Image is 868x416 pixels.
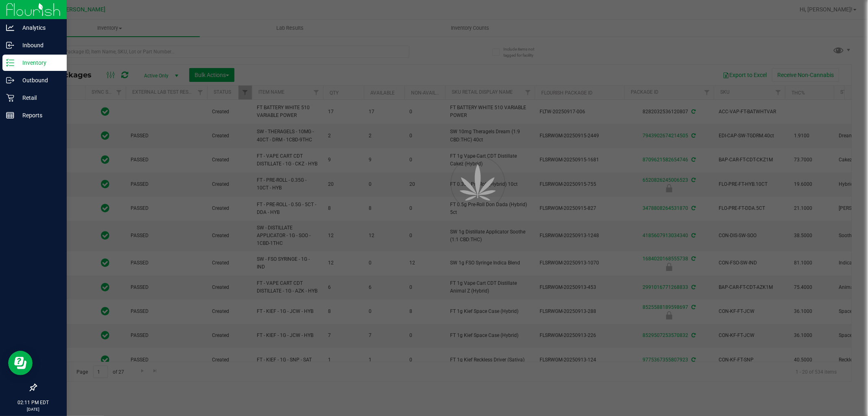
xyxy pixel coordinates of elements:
iframe: Resource center [8,351,33,375]
inline-svg: Retail [6,94,14,102]
inline-svg: Analytics [6,24,14,32]
p: Reports [14,110,63,120]
p: Retail [14,93,63,103]
inline-svg: Inventory [6,59,14,67]
p: Inventory [14,58,63,68]
inline-svg: Reports [6,111,14,119]
p: Inbound [14,40,63,50]
p: 02:11 PM EDT [4,399,63,406]
p: [DATE] [4,406,63,412]
inline-svg: Inbound [6,41,14,49]
p: Outbound [14,75,63,85]
inline-svg: Outbound [6,76,14,84]
p: Analytics [14,23,63,33]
